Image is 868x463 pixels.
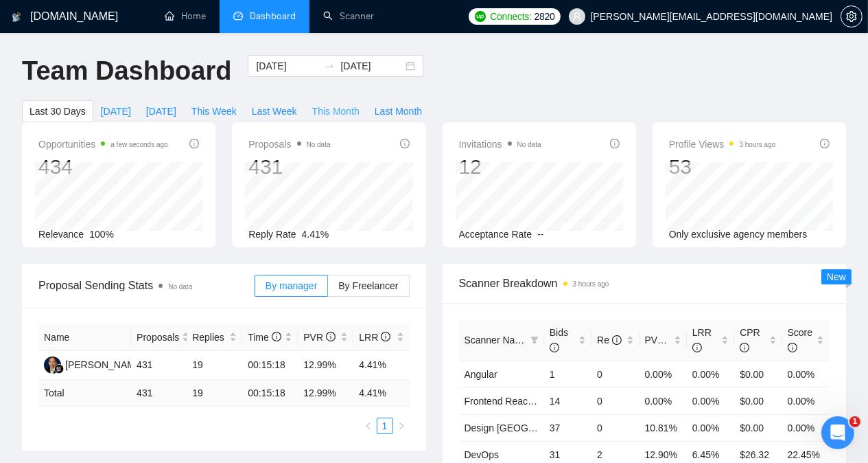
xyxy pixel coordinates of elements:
[849,416,860,427] span: 1
[687,387,734,414] td: 0.00%
[131,351,187,380] td: 431
[640,387,687,414] td: 0.00%
[353,380,409,407] td: 4.41 %
[610,139,620,148] span: info-circle
[640,361,687,387] td: 0.00%
[734,361,782,387] td: $0.00
[242,351,298,380] td: 00:15:18
[544,387,591,414] td: 14
[692,327,712,353] span: LRR
[38,136,168,153] span: Opportunities
[168,283,192,291] span: No data
[517,141,541,148] span: No data
[131,324,187,351] th: Proposals
[323,10,374,22] a: searchScanner
[110,141,167,148] time: a few seconds ago
[298,351,353,380] td: 12.99%
[54,364,64,374] img: gigradar-bm.png
[687,361,734,387] td: 0.00%
[353,351,409,380] td: 4.41%
[740,343,749,352] span: info-circle
[38,229,84,240] span: Relevance
[326,332,336,341] span: info-circle
[530,336,539,344] span: filter
[266,280,317,291] span: By manager
[298,380,353,407] td: 12.99 %
[272,332,281,341] span: info-circle
[338,280,398,291] span: By Freelancer
[393,418,410,434] li: Next Page
[459,136,541,153] span: Invitations
[44,357,61,374] img: AD
[303,332,336,343] span: PVR
[248,332,281,343] span: Time
[465,369,497,380] a: Angular
[12,6,21,28] img: logo
[782,414,830,441] td: 0.00%
[302,229,329,240] span: 4.41%
[612,335,622,345] span: info-circle
[22,55,231,87] h1: Team Dashboard
[242,380,298,407] td: 00:15:18
[734,414,782,441] td: $0.00
[465,396,561,407] a: Frontend React Native
[187,324,242,351] th: Replies
[572,12,582,21] span: user
[360,418,377,434] li: Previous Page
[591,387,639,414] td: 0
[191,104,237,119] span: This Week
[820,139,830,148] span: info-circle
[669,154,776,180] div: 53
[65,357,144,372] div: [PERSON_NAME]
[256,58,318,74] input: Start date
[101,104,131,119] span: [DATE]
[841,11,863,22] a: setting
[137,330,179,345] span: Proposals
[22,100,93,122] button: Last 30 Days
[131,380,187,407] td: 431
[187,380,242,407] td: 19
[550,327,568,353] span: Bids
[782,361,830,387] td: 0.00%
[44,359,144,370] a: AD[PERSON_NAME]
[465,335,528,346] span: Scanner Name
[459,275,830,292] span: Scanner Breakdown
[233,11,243,21] span: dashboard
[669,229,808,240] span: Only exclusive agency members
[38,324,131,351] th: Name
[788,343,797,352] span: info-circle
[38,277,255,294] span: Proposal Sending Stats
[359,332,390,343] span: LRR
[669,136,776,153] span: Profile Views
[139,100,184,122] button: [DATE]
[375,104,422,119] span: Last Month
[788,327,813,353] span: Score
[312,104,360,119] span: This Month
[381,332,390,341] span: info-circle
[591,414,639,441] td: 0
[324,60,335,71] span: swap-right
[367,100,430,122] button: Last Month
[377,418,393,434] li: 1
[645,335,677,346] span: PVR
[841,5,863,27] button: setting
[146,104,176,119] span: [DATE]
[364,422,373,430] span: left
[544,414,591,441] td: 37
[537,229,543,240] span: --
[248,136,330,153] span: Proposals
[544,361,591,387] td: 1
[782,387,830,414] td: 0.00%
[687,414,734,441] td: 0.00%
[740,327,760,353] span: CPR
[400,139,410,148] span: info-circle
[597,335,622,346] span: Re
[573,280,609,288] time: 3 hours ago
[165,10,206,22] a: homeHome
[89,229,114,240] span: 100%
[192,330,226,345] span: Replies
[667,335,677,345] span: info-circle
[252,104,297,119] span: Last Week
[821,416,854,449] iframe: Intercom live chat
[692,343,702,352] span: info-circle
